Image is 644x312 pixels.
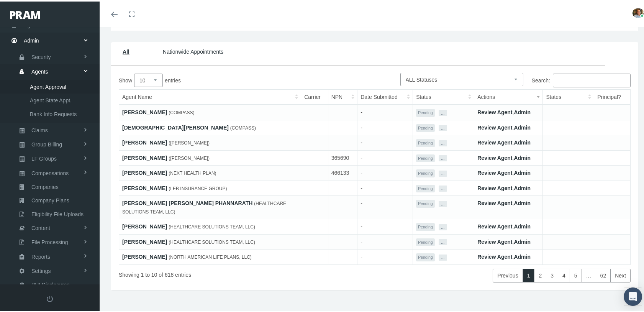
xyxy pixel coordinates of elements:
a: Review Agent [477,153,512,159]
button: ... [439,169,447,175]
th: Carrier [301,88,328,103]
a: Admin [514,184,531,190]
th: Principal? [594,88,631,103]
u: All [123,47,129,53]
td: , [474,218,543,233]
th: States: activate to sort column ascending [543,88,594,103]
span: Pending [416,183,435,191]
span: Pending [416,222,435,230]
a: Review Agent [477,123,512,129]
button: ... [439,154,447,160]
td: - [357,118,413,134]
a: Review Agent [477,184,512,190]
a: Review Agent [477,138,512,144]
span: Compensations [31,165,69,178]
span: Pending [416,138,435,146]
a: Review Agent [477,199,512,205]
a: Admin [514,237,531,243]
th: Actions [474,88,543,103]
input: Search: [553,72,631,86]
td: - [357,164,413,179]
a: [PERSON_NAME] [122,168,167,174]
a: 1 [523,267,535,281]
span: (LEB INSURANCE GROUP) [169,184,227,190]
span: Pending [416,123,435,131]
td: - [357,149,413,164]
button: ... [439,184,447,190]
a: Admin [514,168,531,174]
td: , [474,194,543,218]
td: - [357,233,413,248]
span: Pending [416,198,435,206]
button: ... [439,223,447,229]
a: Admin [514,123,531,129]
span: Pending [416,107,435,115]
span: Security [31,49,51,62]
td: , [474,103,543,118]
th: NPN: activate to sort column ascending [328,88,357,103]
a: Admin [514,153,531,159]
span: (COMPASS) [169,108,194,114]
td: 466133 [328,164,357,179]
span: Company Plans [31,192,69,205]
a: Admin [514,108,531,114]
span: Pending [416,168,435,176]
span: Pending [416,252,435,260]
span: (COMPASS) [230,124,256,129]
a: [PERSON_NAME] [122,138,167,144]
img: S_Profile_Picture_15241.jpg [633,7,644,16]
td: , [474,164,543,179]
a: Admin [514,222,531,228]
td: , [474,134,543,149]
span: Bank Info Requests [30,106,77,119]
span: Eligibility File Uploads [31,206,84,219]
a: [PERSON_NAME] [PERSON_NAME] PHANNARATH [122,199,252,205]
a: 5 [570,267,582,281]
a: Review Agent [477,237,512,243]
td: - [357,194,413,218]
span: Group Billing [31,136,62,149]
a: Next [610,267,631,281]
span: PHI Disclosures [31,277,70,290]
th: Agent Name: activate to sort column ascending [119,88,301,103]
span: Reports [31,249,50,262]
a: [PERSON_NAME] [122,237,167,243]
span: Settings [31,263,51,276]
span: (NORTH AMERICAN LIFE PLANS, LLC) [169,253,252,258]
span: (NEXT HEALTH PLAN) [169,169,216,174]
th: Status: activate to sort column ascending [413,88,474,103]
span: Pending [416,153,435,161]
a: [DEMOGRAPHIC_DATA][PERSON_NAME] [122,123,229,129]
td: - [357,179,413,194]
a: 62 [596,267,611,281]
button: ... [439,108,447,115]
span: Claims [31,122,48,135]
td: , [474,248,543,263]
span: (HEALTHCARE SOLUTIONS TEAM, LLC) [169,223,255,228]
a: [PERSON_NAME] [122,222,167,228]
span: (HEALTHCARE SOLUTIONS TEAM, LLC) [169,238,255,243]
a: [PERSON_NAME] [122,108,167,114]
td: , [474,233,543,248]
label: Show entries [119,72,375,85]
td: - [357,248,413,263]
button: ... [439,253,447,259]
a: Admin [514,252,531,258]
label: Search: [532,72,631,86]
a: Review Agent [477,252,512,258]
span: Admin [24,32,39,46]
span: Companies [31,179,59,192]
a: 3 [546,267,558,281]
div: Open Intercom Messenger [624,286,642,304]
td: 365690 [328,149,357,164]
a: Review Agent [477,108,512,114]
span: Content [31,220,50,233]
a: Admin [514,138,531,144]
a: 2 [534,267,546,281]
td: , [474,179,543,194]
span: ([PERSON_NAME]) [169,139,210,144]
a: [PERSON_NAME] [122,153,167,159]
span: Pending [416,237,435,245]
button: ... [439,139,447,145]
td: - [357,218,413,233]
